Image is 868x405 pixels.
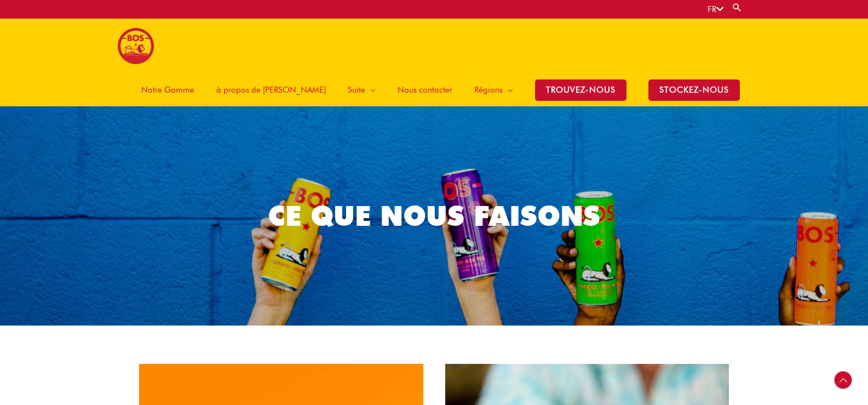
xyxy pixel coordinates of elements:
[130,73,205,106] a: Notre Gamme
[524,73,637,106] a: TROUVEZ-NOUS
[128,197,741,235] h1: CE QUE NOUS FAISONS
[348,73,365,106] span: Suite
[732,2,743,13] a: Search button
[637,73,751,106] a: stockez-nous
[205,73,337,106] a: à propos de [PERSON_NAME]
[648,79,740,101] span: stockez-nous
[535,79,626,101] span: TROUVEZ-NOUS
[122,73,751,106] nav: Site Navigation
[387,73,463,106] a: Nous contacter
[216,73,326,106] span: à propos de [PERSON_NAME]
[463,73,524,106] a: Régions
[474,73,503,106] span: Régions
[337,73,387,106] a: Suite
[141,73,194,106] span: Notre Gamme
[708,4,723,14] a: FR
[117,27,154,65] img: BOS logo finals-200px
[398,73,452,106] span: Nous contacter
